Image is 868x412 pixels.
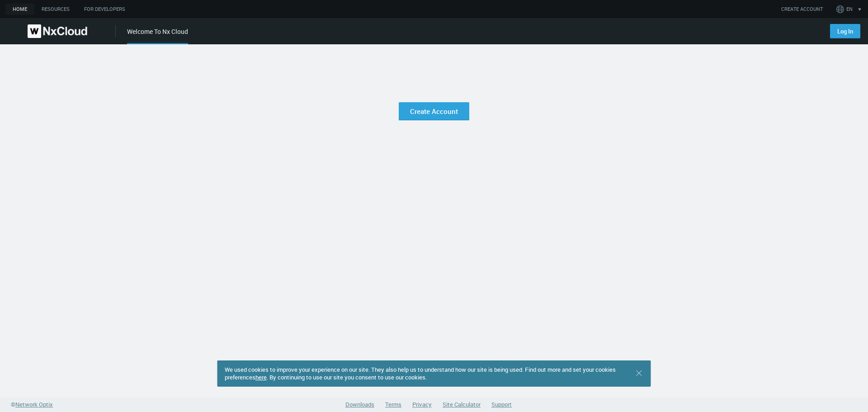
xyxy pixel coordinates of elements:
[255,373,267,381] a: here
[412,400,432,408] a: Privacy
[77,4,132,15] a: For Developers
[846,5,853,13] span: EN
[267,373,427,381] span: . By continuing to use our site you consent to use our cookies.
[443,400,481,408] a: Site Calculator
[225,365,616,381] span: We used cookies to improve your experience on our site. They also help us to understand how our s...
[835,2,866,16] button: EN
[345,400,374,408] a: Downloads
[5,4,34,15] a: home
[34,4,77,15] a: Resources
[781,5,823,13] a: CREATE ACCOUNT
[28,24,87,38] img: Nx Cloud logo
[385,400,401,408] a: Terms
[491,400,512,408] a: Support
[127,27,188,44] div: Welcome To Nx Cloud
[15,400,53,408] span: Network Optix
[399,102,469,120] a: Create Account
[11,400,53,409] a: ©Network Optix
[830,24,860,38] a: Log In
